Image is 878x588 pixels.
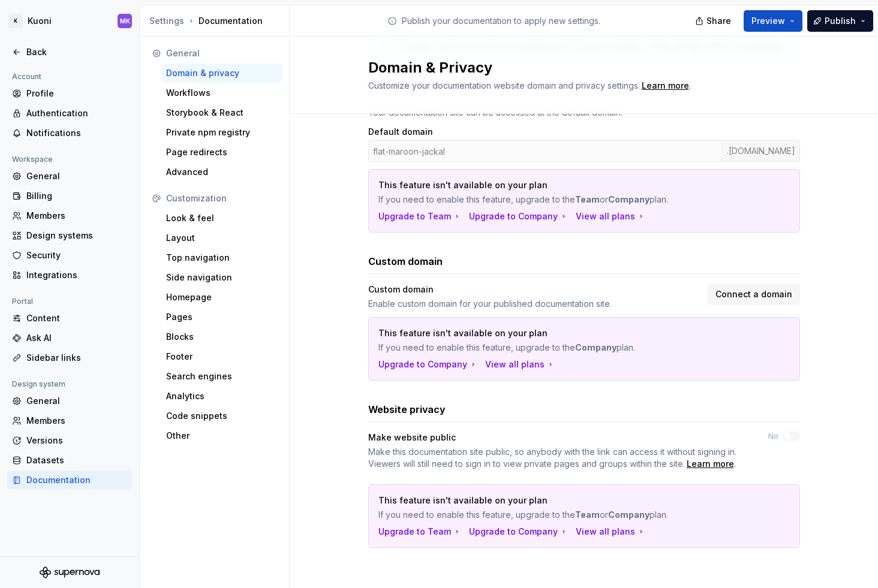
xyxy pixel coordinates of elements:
[26,332,127,344] div: Ask AI
[368,446,747,470] span: .
[825,15,856,27] span: Publish
[708,284,800,305] button: Connect a domain
[576,210,646,222] button: View all plans
[368,58,786,77] h2: Domain & Privacy
[469,526,569,538] button: Upgrade to Company
[26,415,127,427] div: Members
[166,192,277,204] div: Customization
[166,311,277,323] div: Pages
[161,228,282,248] a: Layout
[768,432,778,441] label: No
[689,10,739,32] button: Share
[378,179,706,191] p: This feature isn't available on your plan
[161,327,282,346] a: Blocks
[166,252,277,264] div: Top navigation
[378,526,462,538] button: Upgrade to Team
[7,391,132,411] a: General
[26,352,127,364] div: Sidebar links
[161,162,282,182] a: Advanced
[161,248,282,267] a: Top navigation
[378,342,706,354] p: If you need to enable this feature, upgrade to the plan.
[161,103,282,122] a: Storybook & React
[368,254,443,269] h3: Custom domain
[161,367,282,386] a: Search engines
[8,14,23,28] div: K
[7,167,132,186] a: General
[161,83,282,102] a: Workflows
[368,447,736,469] span: Make this documentation site public, so anybody with the link can access it without signing in. V...
[368,402,446,417] h3: Website privacy
[26,269,127,281] div: Integrations
[166,370,277,382] div: Search engines
[149,15,284,27] div: Documentation
[7,377,70,391] div: Design system
[26,249,127,261] div: Security
[7,152,58,167] div: Workspace
[7,246,132,265] a: Security
[166,410,277,422] div: Code snippets
[378,494,706,506] p: This feature isn't available on your plan
[7,451,132,470] a: Datasets
[7,309,132,328] a: Content
[166,272,277,284] div: Side navigation
[161,347,282,366] a: Footer
[26,127,127,139] div: Notifications
[149,15,184,27] div: Settings
[26,46,127,58] div: Back
[575,509,600,520] strong: Team
[706,15,731,27] span: Share
[26,395,127,407] div: General
[2,8,137,34] button: KKuoniMK
[26,230,127,242] div: Design systems
[368,284,700,295] div: Custom domain
[166,430,277,442] div: Other
[26,435,127,447] div: Versions
[485,358,555,370] button: View all plans
[378,210,462,222] button: Upgrade to Team
[715,288,792,300] span: Connect a domain
[26,88,127,99] div: Profile
[166,67,277,79] div: Domain & privacy
[687,458,734,470] div: Learn more
[166,87,277,99] div: Workflows
[378,358,478,370] button: Upgrade to Company
[7,84,132,103] a: Profile
[378,327,706,339] p: This feature isn't available on your plan
[751,15,785,27] span: Preview
[469,210,569,222] button: Upgrade to Company
[161,268,282,287] a: Side navigation
[166,166,277,178] div: Advanced
[161,143,282,162] a: Page redirects
[161,123,282,142] a: Private npm registry
[744,10,802,32] button: Preview
[166,126,277,138] div: Private npm registry
[402,15,600,27] p: Publish your documentation to apply new settings.
[40,566,100,578] svg: Supernova Logo
[576,526,646,538] div: View all plans
[166,232,277,244] div: Layout
[161,387,282,406] a: Analytics
[642,80,689,92] a: Learn more
[368,298,700,310] div: Enable custom domain for your published documentation site.
[26,210,127,222] div: Members
[368,432,747,444] div: Make website public
[608,194,650,204] strong: Company
[7,266,132,285] a: Integrations
[26,190,127,202] div: Billing
[640,82,691,91] span: .
[161,406,282,426] a: Code snippets
[368,80,640,91] span: Customize your documentation website domain and privacy settings.
[7,348,132,367] a: Sidebar links
[807,10,873,32] button: Publish
[368,126,433,138] label: Default domain
[26,454,127,466] div: Datasets
[7,294,38,309] div: Portal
